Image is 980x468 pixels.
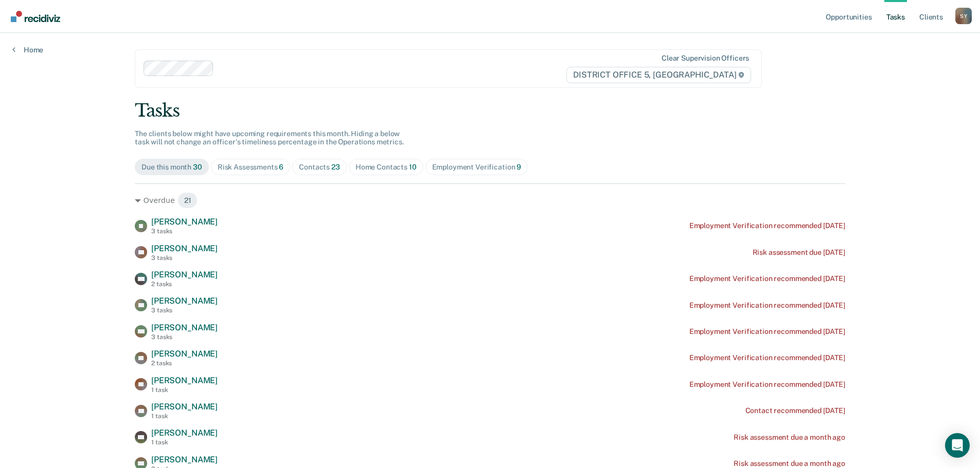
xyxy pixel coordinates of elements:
div: Risk assessment due a month ago [734,459,845,468]
span: 23 [331,163,340,171]
span: 30 [193,163,202,171]
div: S Y [955,8,972,24]
span: [PERSON_NAME] [151,428,218,438]
div: Risk Assessments [218,163,284,172]
div: Employment Verification recommended [DATE] [689,353,845,362]
div: Contacts [299,163,340,172]
span: [PERSON_NAME] [151,402,218,411]
span: 10 [409,163,417,171]
div: Employment Verification recommended [DATE] [689,380,845,389]
div: 1 task [151,386,218,394]
span: [PERSON_NAME] [151,376,218,385]
div: 3 tasks [151,228,218,235]
div: 3 tasks [151,254,218,261]
div: 3 tasks [151,307,218,314]
img: Recidiviz [11,11,60,22]
span: [PERSON_NAME] [151,270,218,279]
div: Overdue 21 [135,192,845,209]
div: Employment Verification recommended [DATE] [689,327,845,336]
div: Due this month [141,163,202,172]
div: Employment Verification recommended [DATE] [689,274,845,283]
div: Risk assessment due [DATE] [753,248,845,257]
div: Employment Verification recommended [DATE] [689,301,845,310]
span: 21 [177,192,198,209]
span: DISTRICT OFFICE 5, [GEOGRAPHIC_DATA] [566,67,751,83]
span: [PERSON_NAME] [151,455,218,464]
button: Profile dropdown button [955,8,972,24]
div: Tasks [135,100,845,121]
span: 9 [516,163,521,171]
span: [PERSON_NAME] [151,244,218,253]
div: Open Intercom Messenger [945,433,970,458]
span: [PERSON_NAME] [151,349,218,359]
span: [PERSON_NAME] [151,296,218,306]
span: The clients below might have upcoming requirements this month. Hiding a below task will not chang... [135,129,404,146]
div: Risk assessment due a month ago [734,433,845,442]
div: 2 tasks [151,360,218,367]
a: Home [12,45,43,54]
span: [PERSON_NAME] [151,323,218,332]
div: 3 tasks [151,333,218,341]
span: [PERSON_NAME] [151,217,218,227]
div: Employment Verification recommended [DATE] [689,221,845,230]
div: Home Contacts [355,163,417,172]
div: 2 tasks [151,280,218,288]
span: 6 [279,163,283,171]
div: Employment Verification [432,163,522,172]
div: Contact recommended [DATE] [745,406,845,415]
div: 1 task [151,413,218,420]
div: 1 task [151,439,218,446]
div: Clear supervision officers [662,54,749,63]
